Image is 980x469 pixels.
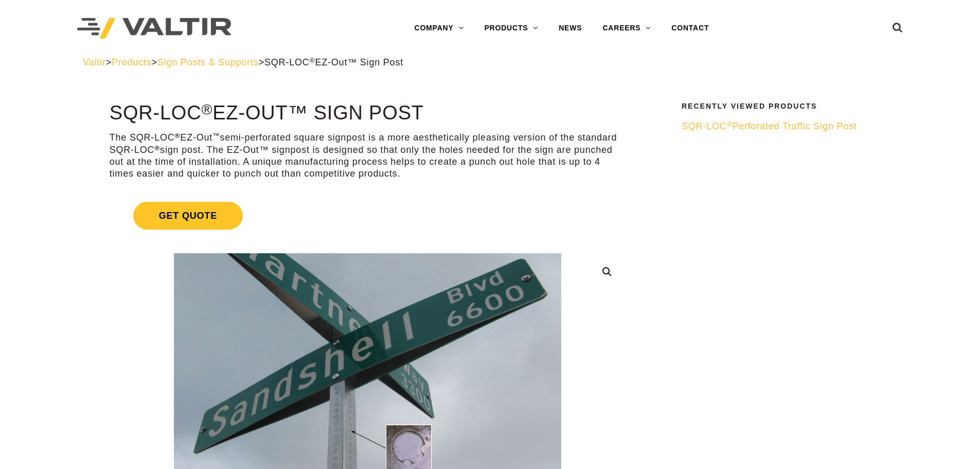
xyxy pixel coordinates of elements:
[727,120,733,128] sup: ®
[133,202,243,230] span: Get Quote
[154,144,160,152] sup: ®
[682,121,857,131] span: SQR-LOC Perforated Traffic Sign Post
[110,102,626,124] h1: SQR-LOC EZ-Out™ Sign Post
[310,57,315,64] sup: ®
[548,18,592,39] a: NEWS
[212,132,220,140] sup: ™
[682,120,890,132] a: SQR-LOC®Perforated Traffic Sign Post
[264,57,403,67] span: SQR-LOC EZ-Out™ Sign Post
[110,132,626,180] p: The SQR-LOC EZ-Out semi-perforated square signpost is a more aesthetically pleasing version of th...
[157,57,259,67] a: Sign Posts & Supports
[112,57,151,67] a: Products
[110,189,626,242] a: Get Quote
[201,101,212,117] sup: ®
[83,57,897,68] div: > > >
[592,18,661,39] a: CAREERS
[404,18,474,39] a: COMPANY
[83,57,105,67] a: Valtir
[77,18,231,39] img: Valtir
[474,18,548,39] a: PRODUCTS
[661,18,719,39] a: CONTACT
[175,132,181,140] sup: ®
[682,102,890,110] h2: Recently Viewed Products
